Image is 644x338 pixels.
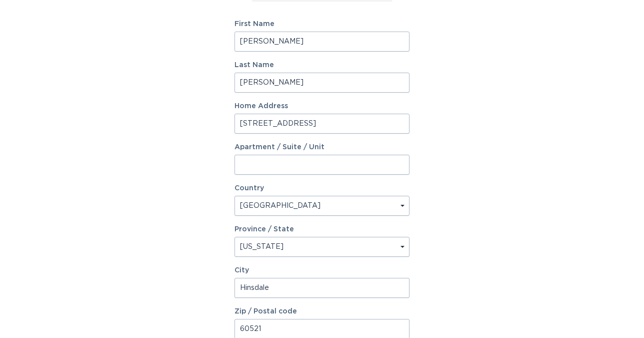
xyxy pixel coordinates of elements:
label: Last Name [234,62,409,69]
label: Apartment / Suite / Unit [234,144,409,151]
label: City [234,267,409,274]
label: Zip / Postal code [234,308,409,315]
label: Country [234,185,264,192]
label: Province / State [234,226,294,233]
label: First Name [234,21,409,28]
label: Home Address [234,103,409,110]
